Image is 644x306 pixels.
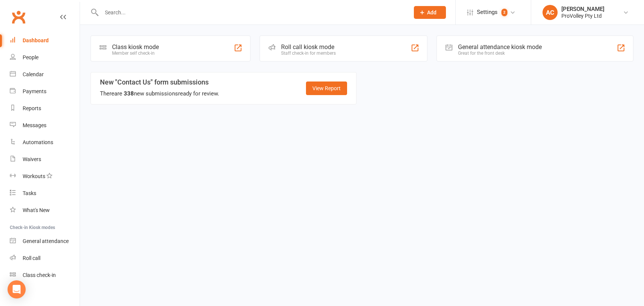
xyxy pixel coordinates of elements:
div: Automations [23,139,53,145]
a: Roll call [10,250,80,267]
div: Open Intercom Messenger [8,280,26,298]
a: Tasks [10,185,80,202]
div: Workouts [23,173,45,179]
a: Reports [10,100,80,117]
div: People [23,54,38,60]
div: Staff check-in for members [281,51,336,56]
a: View Report [306,81,347,95]
div: Class check-in [23,272,56,278]
span: Settings [477,4,498,21]
a: Automations [10,134,80,151]
div: Great for the front desk [458,51,542,56]
a: People [10,49,80,66]
a: Dashboard [10,32,80,49]
h3: New "Contact Us" form submissions [100,78,219,86]
div: Reports [23,105,41,111]
a: Messages [10,117,80,134]
div: General attendance [23,238,69,244]
a: Waivers [10,151,80,168]
input: Search... [99,7,404,18]
div: Calendar [23,71,44,77]
div: Tasks [23,190,36,196]
a: Workouts [10,168,80,185]
span: 2 [501,9,507,16]
div: Class kiosk mode [112,43,159,51]
div: Roll call kiosk mode [281,43,336,51]
div: What's New [23,207,50,213]
div: Payments [23,88,46,94]
div: Roll call [23,255,40,261]
div: There are new submissions ready for review. [100,89,219,98]
a: Class kiosk mode [10,267,80,284]
a: What's New [10,202,80,219]
a: Clubworx [9,8,28,26]
a: Payments [10,83,80,100]
span: Add [427,9,437,15]
div: Waivers [23,156,41,162]
button: Add [414,6,446,19]
div: ProVolley Pty Ltd [561,12,604,19]
div: Member self check-in [112,51,159,56]
a: Calendar [10,66,80,83]
div: [PERSON_NAME] [561,6,604,12]
div: AC [543,5,558,20]
div: Messages [23,122,46,128]
div: General attendance kiosk mode [458,43,542,51]
strong: 338 [124,90,134,97]
a: General attendance kiosk mode [10,233,80,250]
div: Dashboard [23,37,49,43]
